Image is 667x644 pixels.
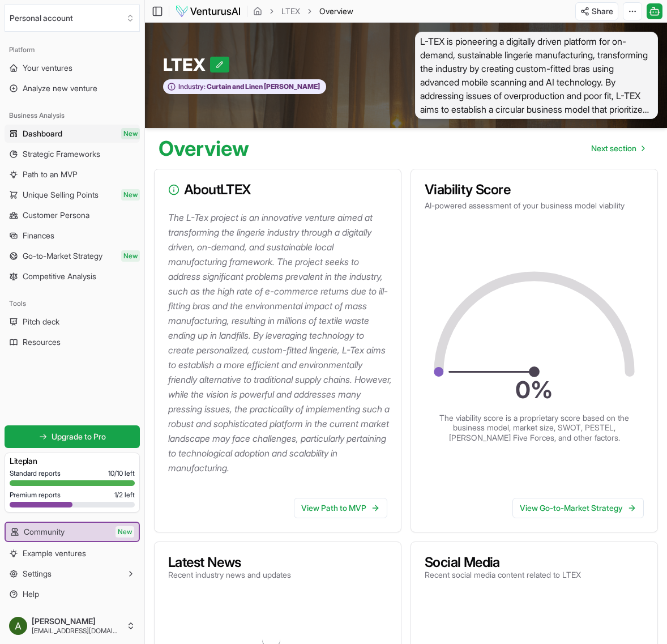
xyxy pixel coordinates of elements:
a: Analyze new venture [5,79,140,97]
span: L-TEX is pioneering a digitally driven platform for on-demand, sustainable lingerie manufacturing... [415,32,658,119]
a: Finances [5,227,140,245]
span: Community [24,526,65,538]
span: New [121,128,140,139]
span: Resources [23,336,61,348]
p: AI-powered assessment of your business model viability [425,200,644,211]
span: Go-to-Market Strategy [23,250,102,262]
span: Customer Persona [23,210,89,221]
span: Competitive Analysis [23,271,96,282]
a: LTEX [281,6,300,17]
span: Curtain and Linen [PERSON_NAME] [206,82,320,91]
span: New [121,189,140,201]
span: Premium reports [10,491,61,500]
span: 1 / 2 left [114,491,135,500]
span: New [116,526,134,538]
span: [PERSON_NAME] [32,616,122,626]
a: DashboardNew [5,125,140,143]
div: Platform [5,41,140,59]
span: Settings [23,568,52,579]
a: Competitive Analysis [5,267,140,285]
span: Unique Selling Points [23,189,99,201]
h3: Latest News [168,556,291,569]
a: Go to next page [582,137,653,160]
a: Resources [5,333,140,351]
button: [PERSON_NAME][EMAIL_ADDRESS][DOMAIN_NAME] [5,612,140,639]
a: Pitch deck [5,313,140,331]
span: Next section [591,143,636,154]
a: Customer Persona [5,206,140,224]
span: New [121,250,140,262]
img: logo [175,5,241,18]
span: Strategic Frameworks [23,148,100,160]
h1: Overview [159,137,249,160]
div: Tools [5,295,140,313]
span: Path to an MVP [23,169,78,180]
span: Analyze new venture [23,83,97,94]
a: CommunityNew [6,523,139,541]
nav: breadcrumb [253,6,353,17]
span: Overview [319,6,353,17]
span: Industry: [178,82,206,91]
button: Settings [5,565,140,583]
p: The viability score is a proprietary score based on the business model, market size, SWOT, PESTEL... [429,413,639,443]
p: The L-Tex project is an innovative venture aimed at transforming the lingerie industry through a ... [168,210,392,475]
span: Share [592,6,613,17]
span: 10 / 10 left [108,469,135,478]
a: View Go-to-Market Strategy [512,498,644,518]
span: Finances [23,230,54,241]
span: Help [23,588,39,600]
a: Upgrade to Pro [5,425,140,448]
h3: About LTEX [168,183,387,197]
h3: Lite plan [10,455,135,467]
button: Share [575,2,618,20]
a: Your ventures [5,59,140,77]
a: View Path to MVP [294,498,387,518]
span: Example ventures [23,548,86,559]
a: Go-to-Market StrategyNew [5,247,140,265]
button: Select an organization [5,5,140,32]
span: Pitch deck [23,316,59,327]
p: Recent industry news and updates [168,569,291,581]
div: Business Analysis [5,106,140,125]
span: Dashboard [23,128,62,139]
span: Your ventures [23,62,72,74]
span: Standard reports [10,469,61,478]
p: Recent social media content related to LTEX [425,569,581,581]
nav: pagination [582,137,653,160]
a: Example ventures [5,544,140,562]
h3: Social Media [425,556,581,569]
text: 0 % [516,376,553,404]
a: Strategic Frameworks [5,145,140,163]
button: Industry:Curtain and Linen [PERSON_NAME] [163,79,326,95]
span: Upgrade to Pro [52,431,106,442]
span: [EMAIL_ADDRESS][DOMAIN_NAME] [32,626,122,636]
h3: Viability Score [425,183,644,197]
span: LTEX [163,54,210,75]
a: Unique Selling PointsNew [5,186,140,204]
a: Path to an MVP [5,165,140,184]
a: Help [5,585,140,603]
img: ACg8ocJ7KVQOdJaW3PdX8E65e2EZ92JzdNb9v8V4PtX_TGc3q-9WSg=s96-c [9,617,27,635]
